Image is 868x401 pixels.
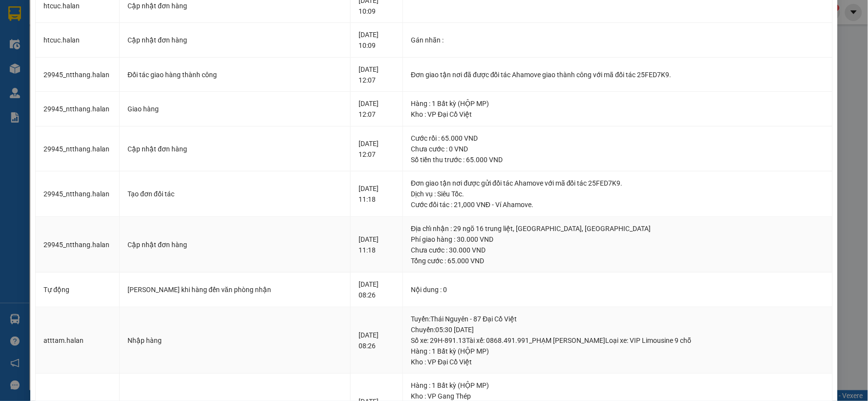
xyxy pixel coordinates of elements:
[36,307,120,374] td: atttam.halan
[36,273,120,307] td: Tự động
[411,357,824,367] div: Kho : VP Đại Cồ Việt
[411,144,824,154] div: Chưa cước : 0 VND
[411,189,824,199] div: Dịch vụ : Siêu Tốc.
[411,346,824,357] div: Hàng : 1 Bất kỳ (HỘP MP)
[359,234,395,255] div: [DATE] 11:18
[127,189,342,199] div: Tạo đơn đối tác
[127,0,342,11] div: Cập nhật đơn hàng
[359,279,395,300] div: [DATE] 08:26
[411,154,824,165] div: Số tiền thu trước : 65.000 VND
[36,92,120,127] td: 29945_ntthang.halan
[127,144,342,154] div: Cập nhật đơn hàng
[36,217,120,273] td: 29945_ntthang.halan
[411,380,824,391] div: Hàng : 1 Bất kỳ (HỘP MP)
[411,255,824,266] div: Tổng cước : 65.000 VND
[411,178,824,189] div: Đơn giao tận nơi được gửi đối tác Ahamove với mã đối tác 25FED7K9.
[411,245,824,255] div: Chưa cước : 30.000 VND
[411,223,824,234] div: Địa chỉ nhận : 29 ngõ 16 trung liệt, [GEOGRAPHIC_DATA], [GEOGRAPHIC_DATA]
[359,330,395,351] div: [DATE] 08:26
[127,35,342,45] div: Cập nhật đơn hàng
[127,104,342,114] div: Giao hàng
[411,234,824,245] div: Phí giao hàng : 30.000 VND
[359,98,395,120] div: [DATE] 12:07
[127,69,342,80] div: Đối tác giao hàng thành công
[127,284,342,295] div: [PERSON_NAME] khi hàng đến văn phòng nhận
[36,127,120,172] td: 29945_ntthang.halan
[411,35,824,45] div: Gán nhãn :
[411,284,824,295] div: Nội dung : 0
[36,58,120,92] td: 29945_ntthang.halan
[359,64,395,85] div: [DATE] 12:07
[411,314,824,346] div: Tuyến : Thái Nguyên - 87 Đại Cồ Việt Chuyến: 05:30 [DATE] Số xe: 29H-891.13 Tài xế: 0868.491.991_...
[411,133,824,144] div: Cước rồi : 65.000 VND
[359,29,395,51] div: [DATE] 10:09
[359,138,395,160] div: [DATE] 12:07
[36,171,120,217] td: 29945_ntthang.halan
[411,199,824,210] div: Cước đối tác : 21,000 VNĐ - Ví Ahamove.
[411,69,824,80] div: Đơn giao tận nơi đã được đối tác Ahamove giao thành công với mã đối tác 25FED7K9.
[411,109,824,120] div: Kho : VP Đại Cồ Việt
[127,335,342,346] div: Nhập hàng
[36,23,120,58] td: htcuc.halan
[127,239,342,250] div: Cập nhật đơn hàng
[359,183,395,205] div: [DATE] 11:18
[411,98,824,109] div: Hàng : 1 Bất kỳ (HỘP MP)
